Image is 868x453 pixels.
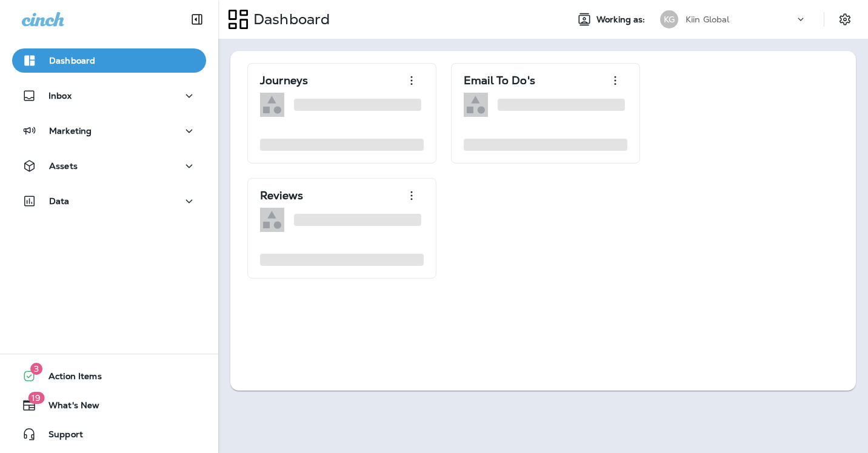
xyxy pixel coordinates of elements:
[28,392,44,404] span: 19
[49,161,78,171] p: Assets
[596,15,648,25] span: Working as:
[36,371,102,386] span: Action Items
[12,393,206,417] button: 19What's New
[834,8,856,30] button: Settings
[49,126,92,136] p: Marketing
[12,422,206,446] button: Support
[36,400,99,415] span: What's New
[12,364,206,388] button: 3Action Items
[49,56,95,65] p: Dashboard
[249,10,330,28] p: Dashboard
[260,74,308,87] p: Journeys
[464,74,535,87] p: Email To Do's
[36,429,83,444] span: Support
[12,48,206,73] button: Dashboard
[49,196,70,206] p: Data
[30,363,42,375] span: 3
[260,190,303,202] p: Reviews
[686,15,730,24] p: Kiin Global
[12,154,206,178] button: Assets
[12,84,206,108] button: Inbox
[660,10,678,28] div: KG
[12,119,206,143] button: Marketing
[48,91,72,101] p: Inbox
[180,7,214,31] button: Collapse Sidebar
[12,189,206,213] button: Data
